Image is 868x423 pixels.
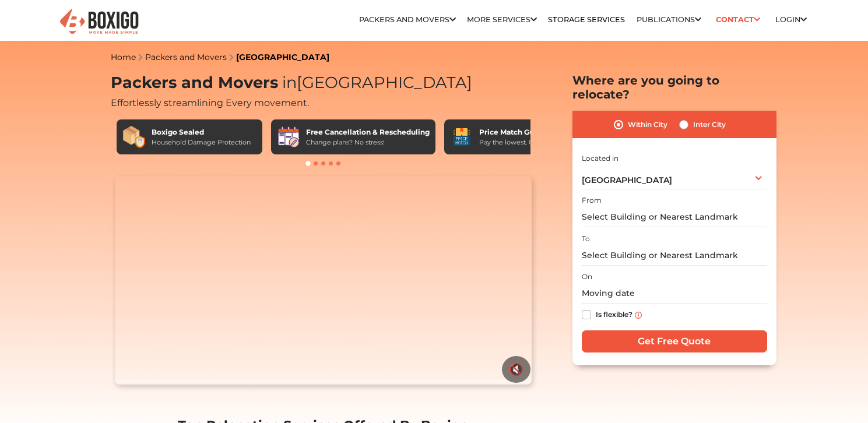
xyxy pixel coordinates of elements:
[582,245,767,266] input: Select Building or Nearest Landmark
[152,127,251,138] div: Boxigo Sealed
[582,175,672,185] span: [GEOGRAPHIC_DATA]
[306,127,430,138] div: Free Cancellation & Rescheduling
[122,125,146,149] img: Boxigo Sealed
[282,73,297,92] span: in
[359,15,456,24] a: Packers and Movers
[111,97,309,108] span: Effortlessly streamlining Every movement.
[236,52,329,62] a: [GEOGRAPHIC_DATA]
[467,15,537,24] a: More services
[596,308,632,320] label: Is flexible?
[115,176,532,385] video: Your browser does not support the video tag.
[582,207,767,227] input: Select Building or Nearest Landmark
[548,15,625,24] a: Storage Services
[58,8,140,36] img: Boxigo
[152,138,251,147] div: Household Damage Protection
[582,330,767,352] input: Get Free Quote
[712,10,764,29] a: Contact
[582,234,590,244] label: To
[277,125,300,149] img: Free Cancellation & Rescheduling
[111,73,536,93] h1: Packers and Movers
[775,15,807,24] a: Login
[635,312,642,319] img: info
[582,272,592,282] label: On
[479,127,568,138] div: Price Match Guarantee
[450,125,473,149] img: Price Match Guarantee
[278,73,472,92] span: [GEOGRAPHIC_DATA]
[111,52,136,62] a: Home
[306,138,430,147] div: Change plans? No stress!
[572,73,776,101] h2: Where are you going to relocate?
[637,15,701,24] a: Publications
[479,138,568,147] div: Pay the lowest. Guaranteed!
[582,283,767,304] input: Moving date
[145,52,227,62] a: Packers and Movers
[693,118,726,132] label: Inter City
[628,118,667,132] label: Within City
[502,356,530,383] button: 🔇
[582,195,602,206] label: From
[582,153,619,164] label: Located in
